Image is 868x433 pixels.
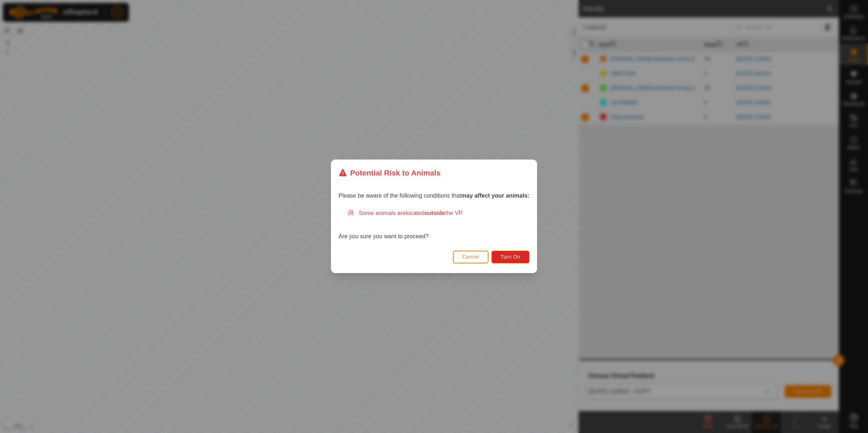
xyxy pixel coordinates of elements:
span: Cancel [462,254,479,260]
button: Cancel [453,251,489,263]
div: Potential Risk to Animals [338,167,441,178]
strong: outside [425,210,445,216]
button: Turn On [492,251,530,263]
span: located the VP. [406,210,463,216]
span: Please be aware of the following conditions that [338,193,530,199]
strong: may affect your animals: [461,193,530,199]
span: Turn On [501,254,520,260]
div: Are you sure you want to proceed? [338,209,530,241]
div: Some animals are [347,209,530,218]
